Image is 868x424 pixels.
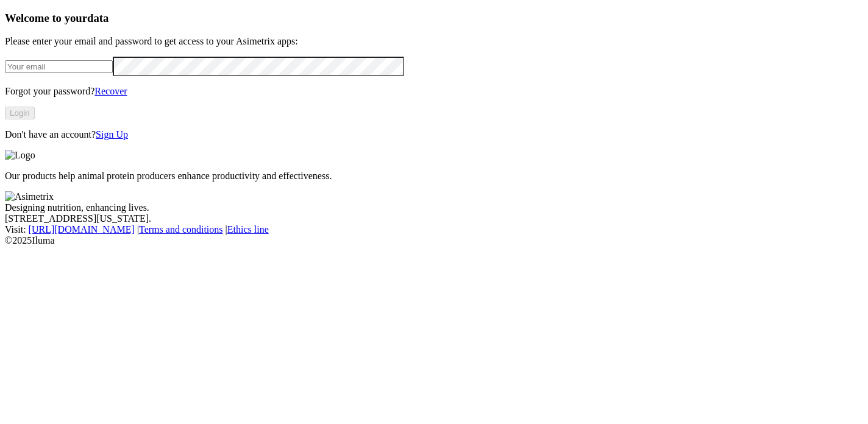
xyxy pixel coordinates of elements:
[227,224,269,235] a: Ethics line
[5,150,35,161] img: Logo
[5,202,863,213] div: Designing nutrition, enhancing lives.
[5,86,863,97] p: Forgot your password?
[5,191,54,202] img: Asimetrix
[5,129,863,140] p: Don't have an account?
[5,224,863,235] div: Visit : | |
[5,12,863,25] h3: Welcome to your
[5,171,863,182] p: Our products help animal protein producers enhance productivity and effectiveness.
[96,129,128,140] a: Sign Up
[5,213,863,224] div: [STREET_ADDRESS][US_STATE].
[139,224,223,235] a: Terms and conditions
[5,235,863,246] div: © 2025 Iluma
[5,107,35,119] button: Login
[94,86,127,96] a: Recover
[5,36,863,47] p: Please enter your email and password to get access to your Asimetrix apps:
[29,224,135,235] a: [URL][DOMAIN_NAME]
[87,12,108,24] span: data
[5,60,113,73] input: Your email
